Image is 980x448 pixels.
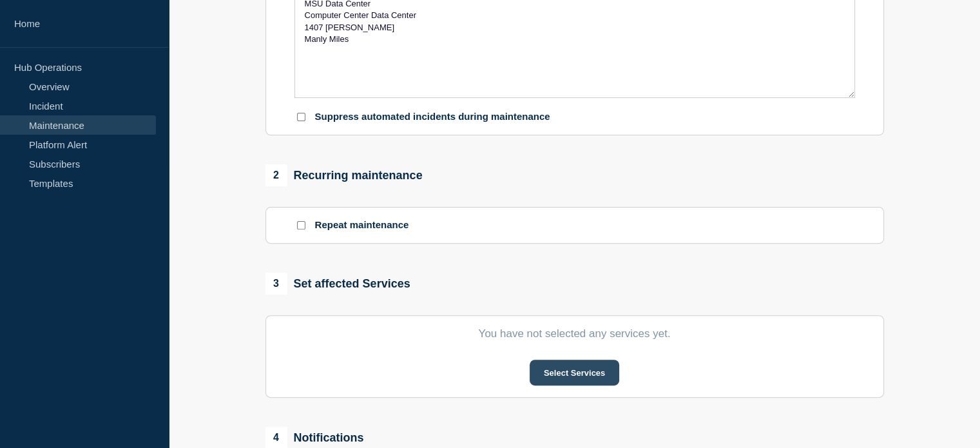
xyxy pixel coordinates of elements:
[315,111,550,123] p: Suppress automated incidents during maintenance
[294,327,855,340] p: You have not selected any services yet.
[265,164,423,186] div: Recurring maintenance
[265,273,287,295] span: 3
[530,360,619,385] button: Select Services
[297,221,305,229] input: Repeat maintenance
[315,219,409,231] p: Repeat maintenance
[305,10,416,20] span: Computer Center Data Center
[305,23,394,32] span: 1407 [PERSON_NAME]
[297,113,305,121] input: Suppress automated incidents during maintenance
[305,34,349,44] span: Manly Miles
[265,164,287,186] span: 2
[265,273,410,295] div: Set affected Services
